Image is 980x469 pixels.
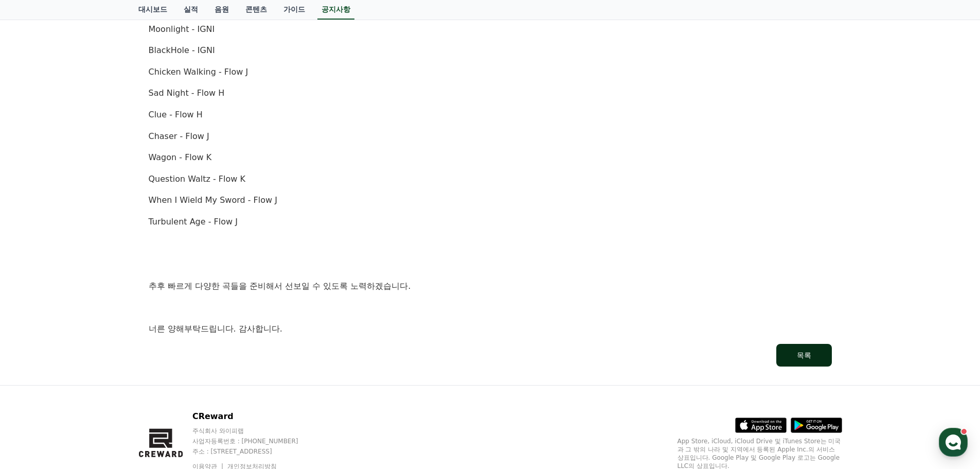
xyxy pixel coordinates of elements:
a: 목록 [149,344,832,367]
span: 대화 [94,342,106,351]
span: 홈 [32,342,39,350]
p: Sad Night - Flow H [149,86,832,100]
a: 설정 [133,326,198,352]
p: Wagon - Flow K [149,151,832,164]
p: CReward [192,410,318,423]
p: 사업자등록번호 : [PHONE_NUMBER] [192,437,318,445]
p: Chaser - Flow J [149,130,832,143]
p: 주식회사 와이피랩 [192,427,318,435]
p: 너른 양해부탁드립니다. 감사합니다. [149,322,832,336]
p: 추후 빠르게 다양한 곡들을 준비해서 선보일 수 있도록 노력하겠습니다. [149,280,832,293]
p: When I Wield My Sword - Flow J [149,194,832,207]
a: 대화 [68,326,133,352]
p: 주소 : [STREET_ADDRESS] [192,447,318,456]
p: Clue - Flow H [149,108,832,121]
div: 목록 [797,350,811,360]
button: 목록 [776,344,832,367]
p: Question Waltz - Flow K [149,172,832,186]
p: Turbulent Age - Flow J [149,215,832,229]
p: Moonlight - IGNI [149,23,832,36]
span: 설정 [159,342,171,350]
a: 홈 [3,326,68,352]
p: BlackHole - IGNI [149,44,832,57]
p: Chicken Walking - Flow J [149,65,832,79]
